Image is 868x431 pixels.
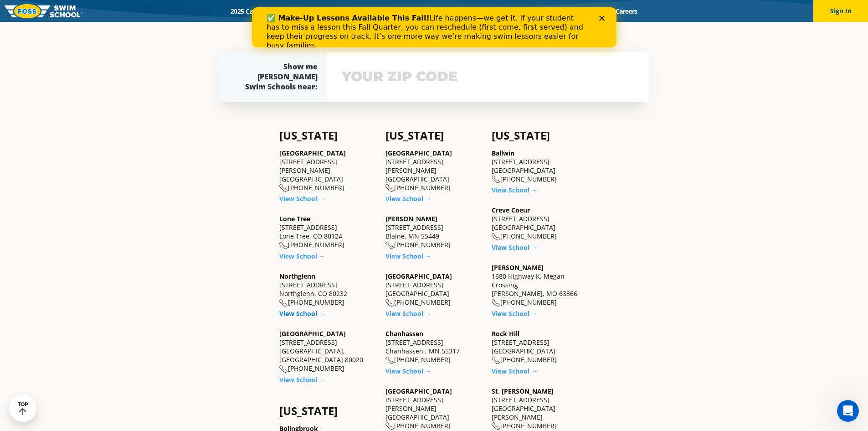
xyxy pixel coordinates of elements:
[492,206,530,214] a: Creve Coeur
[385,309,431,318] a: View School →
[385,214,483,249] div: [STREET_ADDRESS] Blaine, MN 55449 [PHONE_NUMBER]
[492,149,589,184] div: [STREET_ADDRESS] [GEOGRAPHIC_DATA] [PHONE_NUMBER]
[385,272,452,280] a: [GEOGRAPHIC_DATA]
[279,184,288,192] img: location-phone-o-icon.svg
[385,129,483,142] h4: [US_STATE]
[385,299,394,307] img: location-phone-o-icon.svg
[279,214,376,249] div: [STREET_ADDRESS] Lone Tree, CO 80124 [PHONE_NUMBER]
[492,263,589,307] div: 1680 Highway K, Megan Crossing [PERSON_NAME], MO 63366 [PHONE_NUMBER]
[492,387,589,431] div: [STREET_ADDRESS] [GEOGRAPHIC_DATA][PERSON_NAME] [PHONE_NUMBER]
[279,329,346,338] a: [GEOGRAPHIC_DATA]
[492,186,538,194] a: View School →
[492,387,554,395] a: St. [PERSON_NAME]
[279,129,376,142] h4: [US_STATE]
[385,329,423,338] a: Chanhassen
[385,272,483,307] div: [STREET_ADDRESS] [GEOGRAPHIC_DATA] [PHONE_NUMBER]
[279,149,346,157] a: [GEOGRAPHIC_DATA]
[607,7,645,16] a: Careers
[492,206,589,241] div: [STREET_ADDRESS] [GEOGRAPHIC_DATA] [PHONE_NUMBER]
[492,329,519,338] a: Rock Hill
[279,272,376,307] div: [STREET_ADDRESS] Northglenn, CO 80232 [PHONE_NUMBER]
[385,149,483,192] div: [STREET_ADDRESS][PERSON_NAME] [GEOGRAPHIC_DATA] [PHONE_NUMBER]
[237,62,318,92] div: Show me [PERSON_NAME] Swim Schools near:
[492,129,589,142] h4: [US_STATE]
[385,194,431,203] a: View School →
[15,6,335,43] div: Life happens—we get it. If your student has to miss a lesson this Fall Quarter, you can reschedul...
[385,329,483,364] div: [STREET_ADDRESS] Chanhassen , MN 55317 [PHONE_NUMBER]
[339,63,637,90] input: YOUR ZIP CODE
[279,194,325,203] a: View School →
[385,252,431,260] a: View School →
[492,149,514,157] a: Ballwin
[279,299,288,307] img: location-phone-o-icon.svg
[279,149,376,192] div: [STREET_ADDRESS][PERSON_NAME] [GEOGRAPHIC_DATA] [PHONE_NUMBER]
[279,375,325,384] a: View School →
[279,329,376,373] div: [STREET_ADDRESS] [GEOGRAPHIC_DATA], [GEOGRAPHIC_DATA] 80020 [PHONE_NUMBER]
[279,405,376,417] h4: [US_STATE]
[492,422,500,430] img: location-phone-o-icon.svg
[385,357,394,364] img: location-phone-o-icon.svg
[223,7,280,16] a: 2025 Calendar
[385,422,394,430] img: location-phone-o-icon.svg
[279,309,325,318] a: View School →
[279,214,310,223] a: Lone Tree
[492,309,538,318] a: View School →
[347,8,356,14] div: Close
[492,263,544,272] a: [PERSON_NAME]
[492,329,589,364] div: [STREET_ADDRESS] [GEOGRAPHIC_DATA] [PHONE_NUMBER]
[398,7,483,16] a: About [PERSON_NAME]
[252,7,616,47] iframe: Intercom live chat banner
[280,7,318,16] a: Schools
[385,387,452,395] a: [GEOGRAPHIC_DATA]
[5,4,82,18] img: FOSS Swim School Logo
[837,400,859,422] iframe: Intercom live chat
[492,233,500,241] img: location-phone-o-icon.svg
[279,365,288,373] img: location-phone-o-icon.svg
[385,387,483,431] div: [STREET_ADDRESS][PERSON_NAME] [GEOGRAPHIC_DATA] [PHONE_NUMBER]
[279,252,325,260] a: View School →
[385,184,394,192] img: location-phone-o-icon.svg
[279,242,288,249] img: location-phone-o-icon.svg
[579,7,607,16] a: Blog
[492,299,500,307] img: location-phone-o-icon.svg
[385,149,452,157] a: [GEOGRAPHIC_DATA]
[385,242,394,249] img: location-phone-o-icon.svg
[385,214,437,223] a: [PERSON_NAME]
[492,357,500,364] img: location-phone-o-icon.svg
[492,367,538,375] a: View School →
[279,272,315,280] a: Northglenn
[18,401,28,415] div: TOP
[318,7,398,16] a: Swim Path® Program
[483,7,579,16] a: Swim Like [PERSON_NAME]
[15,6,178,15] b: ✅ Make-Up Lessons Available This Fall!
[385,367,431,375] a: View School →
[492,176,500,183] img: location-phone-o-icon.svg
[492,243,538,252] a: View School →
